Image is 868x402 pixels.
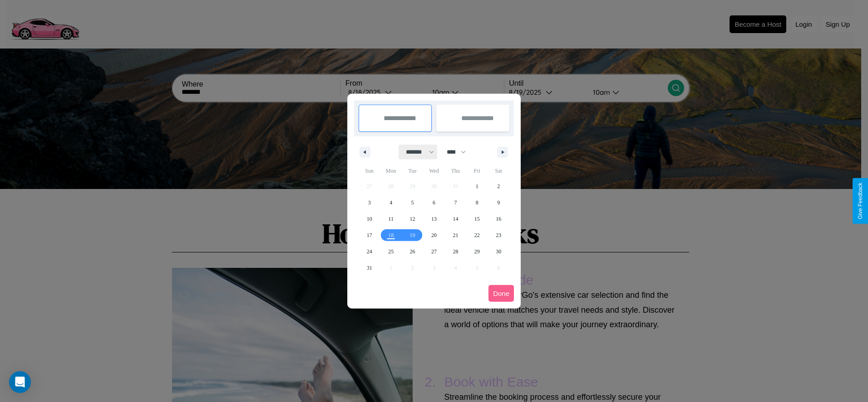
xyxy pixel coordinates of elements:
[402,211,423,227] button: 12
[423,164,444,178] span: Wed
[431,243,437,260] span: 27
[359,227,380,243] button: 17
[496,211,501,227] span: 16
[466,194,488,211] button: 8
[388,243,394,260] span: 25
[423,243,444,260] button: 27
[445,194,466,211] button: 7
[488,194,509,211] button: 9
[476,178,478,194] span: 1
[454,194,457,211] span: 7
[431,227,437,243] span: 20
[367,243,372,260] span: 24
[474,243,480,260] span: 29
[466,178,488,194] button: 1
[9,371,31,393] div: Open Intercom Messenger
[388,227,394,243] span: 18
[488,227,509,243] button: 23
[359,164,380,178] span: Sun
[380,243,401,260] button: 25
[368,194,371,211] span: 3
[476,194,478,211] span: 8
[466,227,488,243] button: 22
[466,211,488,227] button: 15
[402,227,423,243] button: 19
[453,227,458,243] span: 21
[474,211,480,227] span: 15
[466,164,488,178] span: Fri
[410,243,415,260] span: 26
[359,260,380,276] button: 31
[402,243,423,260] button: 26
[497,194,500,211] span: 9
[367,227,372,243] span: 17
[433,194,435,211] span: 6
[367,211,372,227] span: 10
[445,227,466,243] button: 21
[496,243,501,260] span: 30
[402,194,423,211] button: 5
[380,164,401,178] span: Mon
[388,211,394,227] span: 11
[359,211,380,227] button: 10
[445,243,466,260] button: 28
[431,211,437,227] span: 13
[380,194,401,211] button: 4
[488,285,514,302] button: Done
[380,227,401,243] button: 18
[359,194,380,211] button: 3
[423,194,444,211] button: 6
[466,243,488,260] button: 29
[390,194,392,211] span: 4
[857,183,863,219] div: Give Feedback
[488,211,509,227] button: 16
[453,211,458,227] span: 14
[367,260,372,276] span: 31
[411,194,414,211] span: 5
[445,164,466,178] span: Thu
[488,243,509,260] button: 30
[488,164,509,178] span: Sat
[402,164,423,178] span: Tue
[453,243,458,260] span: 28
[380,211,401,227] button: 11
[359,243,380,260] button: 24
[410,227,415,243] span: 19
[488,178,509,194] button: 2
[423,227,444,243] button: 20
[423,211,444,227] button: 13
[497,178,500,194] span: 2
[445,211,466,227] button: 14
[410,211,415,227] span: 12
[474,227,480,243] span: 22
[496,227,501,243] span: 23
